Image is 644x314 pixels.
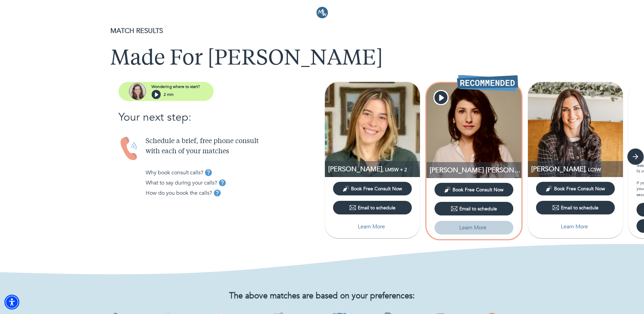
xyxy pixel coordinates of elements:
p: Learn More [358,223,385,231]
h2: The above matches are based on your preferences: [110,291,534,301]
p: LCAT, ATR-BC, Coaching, Integrative Practitioner [430,165,521,175]
button: Learn More [435,221,513,234]
button: tooltip [203,168,214,178]
button: tooltip [212,188,222,198]
p: Why book consult calls? [146,169,203,177]
p: 2 min [164,91,174,98]
button: assistantWondering where to start?2 min [118,82,214,101]
span: Book Free Consult Now [351,186,402,192]
button: Learn More [536,220,615,233]
div: Accessibility Menu [4,295,19,310]
img: Alexis Sturnick profile [528,82,623,177]
button: Book Free Consult Now [435,183,513,196]
div: Email to schedule [552,204,599,211]
p: Learn More [561,223,588,231]
button: Email to schedule [536,201,615,214]
span: , LCSW [585,167,601,173]
img: Rebecca Snyder profile [325,82,420,177]
img: Logo [316,7,328,18]
p: Schedule a brief, free phone consult with each of your matches [146,136,322,157]
button: Email to schedule [333,201,412,214]
p: Wondering where to start? [151,84,200,90]
img: assistant [129,83,146,100]
h1: Made For [PERSON_NAME] [110,47,534,71]
p: LMSW, Coaching, Integrative Practitioner [328,164,420,174]
p: How do you book the calls? [146,189,212,197]
img: Recommended Therapist [457,75,518,91]
img: Cristina Maria Fort Garcés profile [426,83,521,178]
p: LCSW [531,164,623,174]
span: Book Free Consult Now [453,187,503,193]
img: Handset [118,136,140,161]
button: Book Free Consult Now [536,182,615,195]
div: Email to schedule [451,205,497,212]
div: Email to schedule [349,204,395,211]
p: MATCH RESULTS [110,26,534,36]
button: Email to schedule [435,202,513,215]
p: What to say during your calls? [146,179,217,187]
button: Book Free Consult Now [333,182,412,195]
span: Book Free Consult Now [554,186,605,192]
button: tooltip [217,178,227,188]
button: Learn More [333,220,412,233]
p: Learn More [459,224,486,232]
span: , LMSW + 2 [382,167,407,173]
p: Your next step: [118,109,322,125]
